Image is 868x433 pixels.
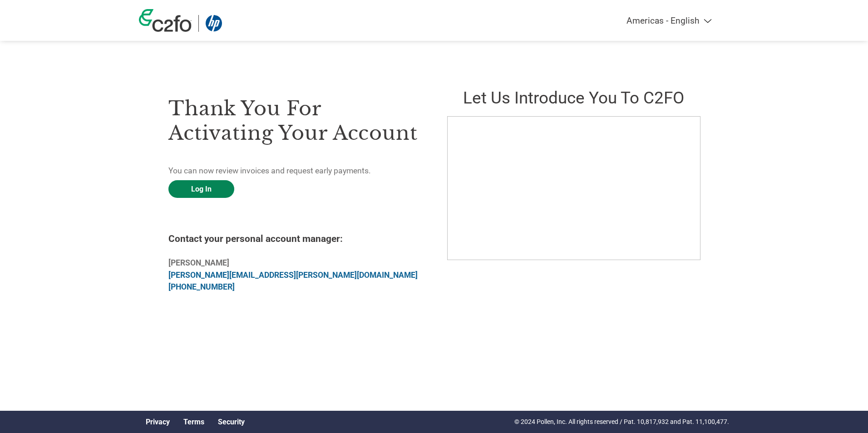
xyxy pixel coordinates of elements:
a: Terms [183,418,204,426]
img: c2fo logo [139,9,192,32]
h4: Contact your personal account manager: [168,233,421,244]
a: Privacy [146,418,170,426]
p: © 2024 Pollen, Inc. All rights reserved / Pat. 10,817,932 and Pat. 11,100,477. [514,417,729,427]
iframe: C2FO Introduction Video [447,116,700,260]
b: [PERSON_NAME] [168,258,229,267]
a: Security [218,418,245,426]
h3: Thank you for activating your account [168,96,421,145]
p: You can now review invoices and request early payments. [168,165,421,177]
a: Log In [168,180,234,198]
a: [PHONE_NUMBER] [168,282,235,291]
img: HP [206,15,222,32]
a: [PERSON_NAME][EMAIL_ADDRESS][PERSON_NAME][DOMAIN_NAME] [168,271,418,280]
h2: Let us introduce you to C2FO [447,88,700,108]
